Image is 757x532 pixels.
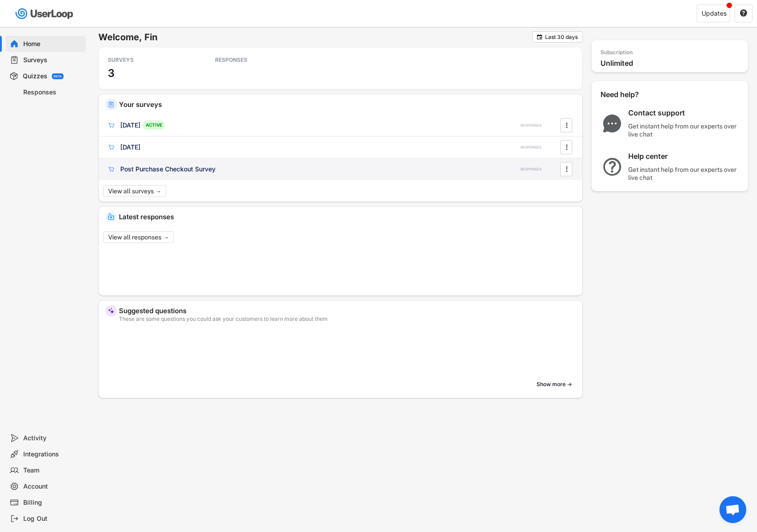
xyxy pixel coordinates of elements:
[103,185,166,197] button: View all surveys →
[13,4,76,23] img: userloop-logo-01.svg
[215,56,296,64] div: RESPONSES
[120,165,216,174] div: Post Purchase Checkout Survey
[562,119,571,132] button: 
[601,115,624,132] img: ChatMajor.svg
[601,158,624,176] img: QuestionMarkInverseMajor.svg
[120,143,140,152] div: [DATE]
[108,213,114,220] img: IncomingMajor.svg
[143,120,165,130] div: ACTIVE
[628,152,740,161] div: Help center
[120,121,140,130] div: [DATE]
[719,496,746,523] div: Open chat
[54,75,62,78] div: BETA
[601,49,633,56] div: Subscription
[23,56,82,64] div: Surveys
[562,162,571,176] button: 
[545,34,578,40] div: Last 30 days
[119,213,575,220] div: Latest responses
[103,231,174,243] button: View all responses →
[23,72,47,81] div: Quizzes
[23,482,82,491] div: Account
[520,145,541,150] div: RESPONSES
[119,307,575,314] div: Suggested questions
[562,140,571,154] button: 
[108,66,114,80] h3: 3
[566,142,567,152] text: 
[628,108,740,118] div: Contact support
[601,90,663,99] div: Need help?
[108,56,188,64] div: SURVEYS
[23,466,82,475] div: Team
[566,120,567,130] text: 
[533,378,575,391] button: Show more →
[537,34,542,40] text: 
[23,450,82,459] div: Integrations
[23,498,82,507] div: Billing
[628,122,740,138] div: Get instant help from our experts over live chat
[108,307,114,314] img: MagicMajor%20%28Purple%29.svg
[628,166,740,182] div: Get instant help from our experts over live chat
[23,515,82,523] div: Log Out
[23,434,82,443] div: Activity
[119,316,575,322] div: These are some questions you could ask your customers to learn more about them
[536,34,543,40] button: 
[520,167,541,172] div: RESPONSES
[23,40,82,48] div: Home
[98,31,532,43] h6: Welcome, Fin
[702,10,727,17] div: Updates
[601,59,744,68] div: Unlimited
[23,88,82,97] div: Responses
[740,9,747,17] text: 
[740,9,748,17] button: 
[520,123,541,128] div: RESPONSES
[566,164,567,174] text: 
[119,101,575,108] div: Your surveys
